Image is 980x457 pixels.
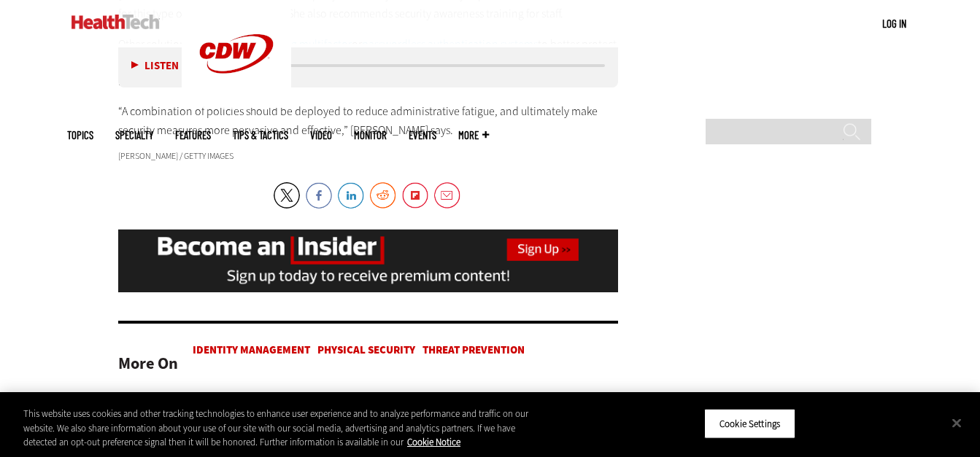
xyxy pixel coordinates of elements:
[182,96,291,112] a: CDW
[882,16,906,31] div: User menu
[118,349,178,378] h3: More On
[317,343,415,357] a: Physical Security
[118,152,619,160] div: [PERSON_NAME] / Getty Images
[882,17,906,30] a: Log in
[407,436,460,448] a: More information about your privacy
[354,130,387,141] a: MonITor
[423,343,525,357] a: Threat Prevention
[67,130,93,141] span: Topics
[115,130,153,141] span: Specialty
[175,130,211,141] a: Features
[23,407,539,450] div: This website uses cookies and other tracking technologies to enhance user experience and to analy...
[704,408,795,439] button: Cookie Settings
[193,343,310,357] a: Identity Management
[72,15,160,29] img: Home
[409,130,436,141] a: Events
[233,130,288,141] a: Tips & Tactics
[310,130,332,141] a: Video
[458,130,489,141] span: More
[941,407,973,439] button: Close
